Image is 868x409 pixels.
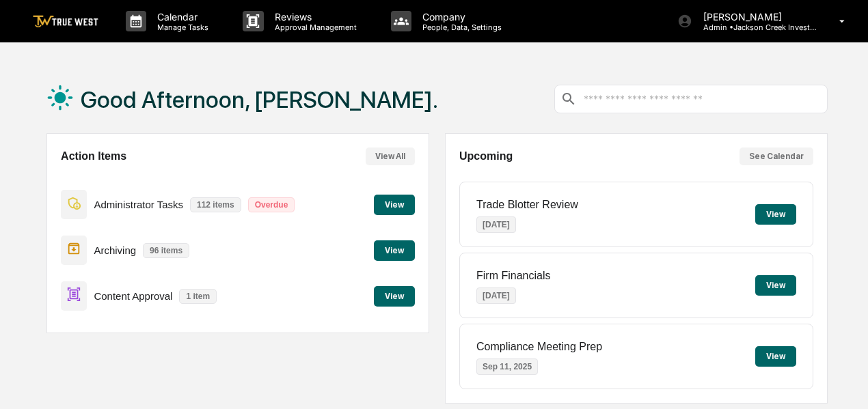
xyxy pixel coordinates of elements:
[264,23,364,32] p: Approval Management
[146,11,215,23] p: Calendar
[374,195,415,215] button: View
[146,23,215,32] p: Manage Tasks
[143,243,189,258] p: 96 items
[94,244,136,256] p: Archiving
[94,199,183,210] p: Administrator Tasks
[94,290,172,302] p: Content Approval
[374,197,415,210] a: View
[179,289,217,304] p: 1 item
[33,15,98,28] img: logo
[755,346,796,367] button: View
[476,341,602,353] p: Compliance Meeting Prep
[366,147,415,165] button: View All
[264,11,364,23] p: Reviews
[248,197,295,212] p: Overdue
[755,275,796,296] button: View
[190,197,241,212] p: 112 items
[476,216,516,233] p: [DATE]
[692,23,819,32] p: Admin • Jackson Creek Investment Advisors
[411,23,508,32] p: People, Data, Settings
[692,11,819,23] p: [PERSON_NAME]
[374,240,415,261] button: View
[374,289,415,302] a: View
[476,287,516,304] p: [DATE]
[476,358,538,375] p: Sep 11, 2025
[81,86,438,113] h1: Good Afternoon, [PERSON_NAME].
[61,150,126,163] h2: Action Items
[411,11,508,23] p: Company
[740,147,813,165] button: See Calendar
[476,199,578,211] p: Trade Blotter Review
[755,204,796,225] button: View
[459,150,513,163] h2: Upcoming
[374,286,415,307] button: View
[374,243,415,256] a: View
[476,270,550,282] p: Firm Financials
